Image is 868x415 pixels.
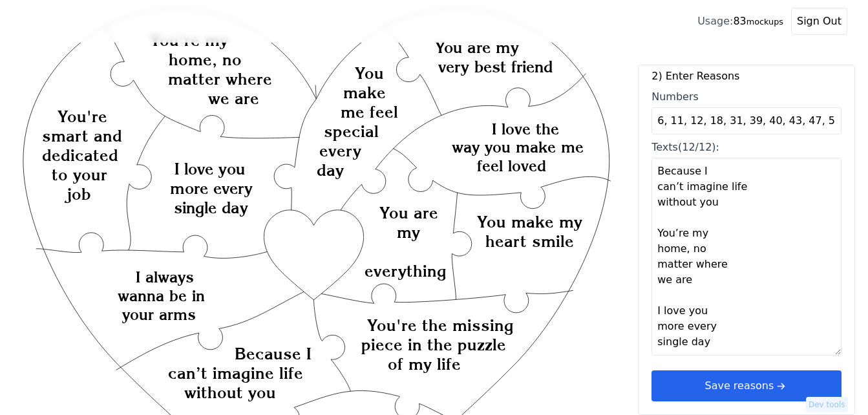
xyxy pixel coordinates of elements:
[184,383,276,402] text: without you
[58,107,107,126] text: You're
[169,50,242,69] text: home, no
[343,83,386,102] text: make
[436,38,520,57] text: You are my
[651,89,842,105] div: Numbers
[208,89,259,108] text: we are
[651,69,842,84] label: 2) Enter Reasons
[774,379,788,393] svg: arrow right short
[477,213,582,232] text: You make my
[175,160,245,178] text: I love you
[355,63,384,83] text: You
[136,268,194,286] text: I always
[791,8,847,35] button: Sign Out
[379,203,438,222] text: You are
[235,344,312,363] text: Because I
[42,145,118,165] text: dedicated
[746,17,783,27] small: mockups
[317,160,344,180] text: day
[388,354,461,374] text: of my life
[477,156,546,175] text: feel loved
[319,141,361,160] text: every
[651,370,842,401] button: Save reasonsarrow right short
[452,138,584,156] text: way you make me
[438,58,553,76] text: very best friend
[492,120,559,138] text: I love the
[52,165,107,184] text: to your
[170,179,253,198] text: more every
[168,69,272,89] text: matter where
[806,397,848,412] button: Dev tools
[365,261,447,281] text: everything
[361,335,506,354] text: piece in the puzzle
[697,15,733,27] span: Usage:
[118,286,205,305] text: wanna be in
[485,232,574,251] text: heart smile
[64,184,91,204] text: job
[697,14,783,29] div: 83
[42,126,122,145] text: smart and
[150,30,228,50] text: You’re my
[174,198,248,217] text: single day
[651,140,842,155] div: Texts
[367,315,514,335] text: You're the missing
[651,107,842,134] input: Numbers
[122,305,196,324] text: your arms
[168,363,303,383] text: can’t imagine life
[324,122,379,141] text: special
[651,158,842,356] textarea: Texts(12/12):
[341,102,398,122] text: me feel
[397,222,420,242] text: my
[678,141,719,153] span: (12/12):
